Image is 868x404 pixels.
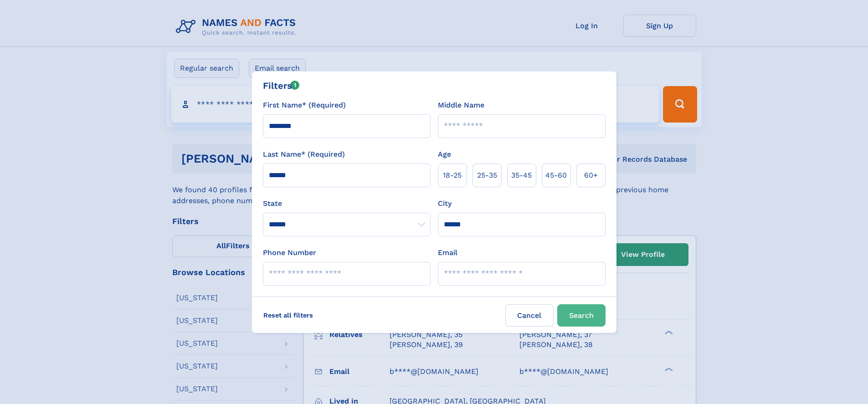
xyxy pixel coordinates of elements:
label: Cancel [505,304,554,327]
label: Middle Name [438,100,484,111]
label: Age [438,149,451,160]
span: 45‑60 [545,170,567,181]
label: Phone Number [263,247,316,258]
label: Email [438,247,457,258]
div: Filters [263,79,300,92]
label: Last Name* (Required) [263,149,345,160]
button: Search [557,304,606,327]
label: City [438,198,452,209]
span: 25‑35 [477,170,497,181]
span: 35‑45 [511,170,532,181]
label: Reset all filters [257,304,319,326]
label: First Name* (Required) [263,100,346,111]
span: 60+ [584,170,598,181]
label: State [263,198,431,209]
span: 18‑25 [443,170,462,181]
